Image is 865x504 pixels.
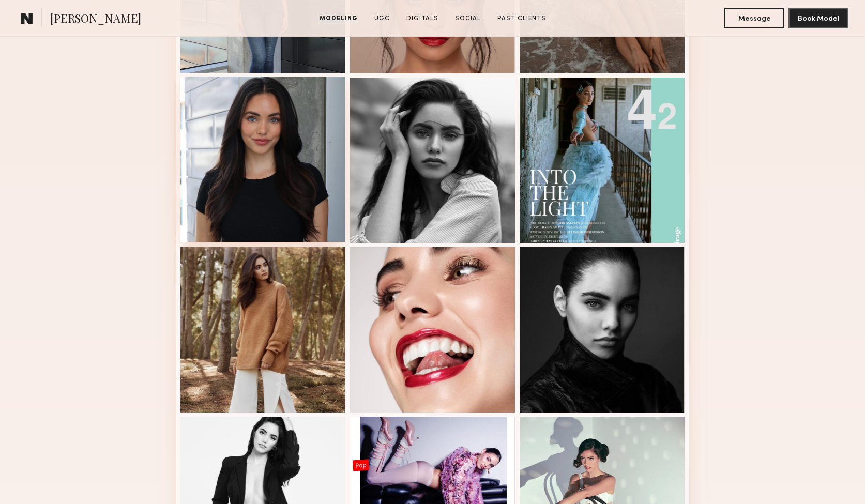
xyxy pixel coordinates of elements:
[370,14,394,23] a: UGC
[315,14,362,23] a: Modeling
[402,14,443,23] a: Digitals
[788,8,848,28] button: Book Model
[451,14,485,23] a: Social
[724,8,784,28] button: Message
[493,14,550,23] a: Past Clients
[788,13,848,22] a: Book Model
[50,10,141,28] span: [PERSON_NAME]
